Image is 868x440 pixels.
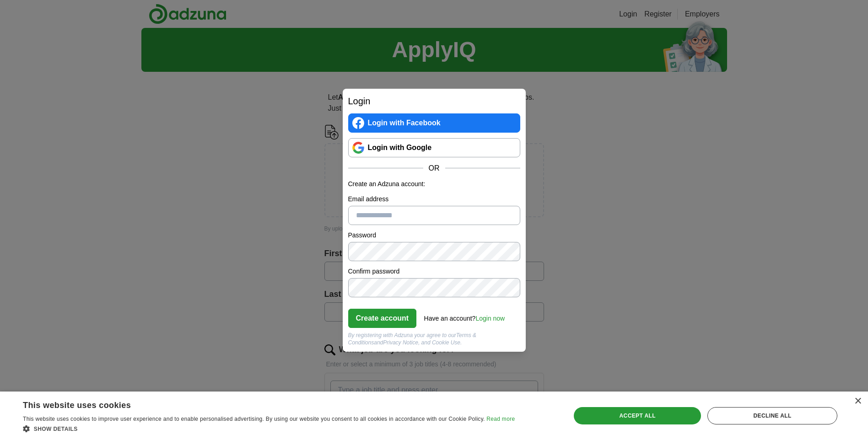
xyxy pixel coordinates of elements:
span: OR [423,163,445,174]
div: This website uses cookies [23,397,492,411]
p: Create an Adzuna account: [348,179,520,189]
span: Show details [34,426,78,432]
a: Privacy Notice [383,339,418,346]
div: Decline all [707,407,837,424]
label: Password [348,231,520,240]
div: Accept all [574,407,701,424]
a: Login now [475,315,505,322]
a: Terms & Conditions [348,332,477,346]
div: Close [854,398,861,405]
div: By registering with Adzuna your agree to our and , and Cookie Use. [348,332,520,346]
a: Read more, opens a new window [486,416,515,422]
label: Email address [348,194,520,204]
label: Confirm password [348,267,520,276]
span: This website uses cookies to improve user experience and to enable personalised advertising. By u... [23,416,485,422]
button: Create account [348,309,417,328]
h2: Login [348,94,520,108]
a: Login with Facebook [348,113,520,133]
a: Login with Google [348,138,520,157]
div: Show details [23,424,515,433]
div: Have an account? [424,308,505,323]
